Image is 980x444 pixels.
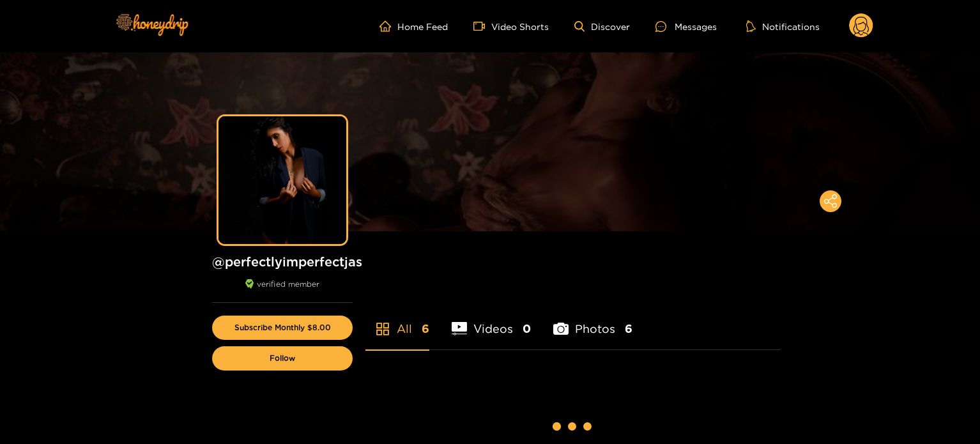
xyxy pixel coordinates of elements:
a: Discover [574,21,630,32]
span: home [379,20,397,32]
button: Notifications [742,20,823,33]
a: Video Shorts [473,20,549,32]
li: Photos [553,292,632,349]
span: 0 [523,321,531,337]
span: appstore [375,321,390,337]
button: Follow [212,346,353,371]
li: All [365,292,429,349]
h1: @ perfectlyimperfectjas [212,254,353,270]
span: Follow [270,354,295,363]
li: Videos [452,292,531,349]
button: Subscribe Monthly $8.00 [212,316,353,340]
span: 6 [422,321,429,337]
span: video-camera [473,20,491,32]
span: 6 [625,321,632,337]
div: Messages [655,19,717,34]
div: verified member [212,279,353,303]
a: Home Feed [379,20,448,32]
